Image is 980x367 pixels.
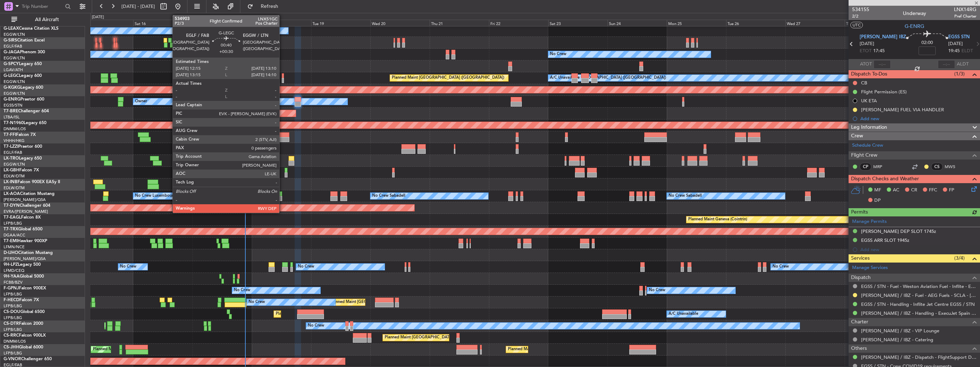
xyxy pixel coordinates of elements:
div: Sat 16 [133,20,192,26]
a: EVRA/[PERSON_NAME] [4,209,48,214]
div: Add new [860,116,976,122]
div: Sun 24 [607,20,667,26]
a: G-JAGAPhenom 300 [4,50,45,54]
a: EGSS / STN - Handling - Inflite Jet Centre EGSS / STN [861,301,975,307]
div: Thu 21 [430,20,489,26]
span: 02:00 [921,39,933,47]
a: LFPB/LBG [4,292,22,297]
span: 2/2 [852,13,869,19]
span: G-VNOR [4,357,21,361]
a: CS-DTRFalcon 2000 [4,322,43,326]
div: Fri 15 [74,20,133,26]
a: LX-INBFalcon 900EX EASy II [4,180,60,184]
a: 9H-YAAGlobal 5000 [4,274,44,279]
span: Refresh [255,4,285,9]
span: G-SPCY [4,62,19,66]
div: Planned Maint [GEOGRAPHIC_DATA] ([GEOGRAPHIC_DATA]) [93,344,205,355]
span: T7-EAGL [4,215,21,220]
span: AC [893,187,899,194]
a: EGSS/STN [4,103,22,108]
span: Dispatch Checks and Weather [851,175,919,183]
span: F-HECD [4,298,19,302]
span: G-SIRS [4,38,17,43]
button: UTC [850,22,863,28]
span: Dispatch To-Dos [851,70,887,78]
span: LX-TRO [4,156,19,161]
div: Underway [903,10,926,17]
a: T7-LZZIPraetor 600 [4,145,42,149]
a: CS-JHHGlobal 6000 [4,345,43,349]
span: 9H-LPZ [4,263,18,267]
span: T7-TRX [4,227,18,231]
span: CS-JHH [4,345,19,349]
a: CS-RRCFalcon 900LX [4,333,46,338]
span: FFC [929,187,937,194]
div: Tue 26 [726,20,785,26]
span: LNX14RG [954,6,976,13]
span: CS-DTR [4,322,19,326]
button: Refresh [244,1,287,12]
a: EDLW/DTM [4,173,25,179]
span: [PERSON_NAME] IBZ [860,34,906,41]
div: No Crew [120,261,136,272]
div: CP [860,163,871,171]
span: Flight Crew [851,151,877,160]
a: LFMN/NCE [4,244,25,250]
a: [PERSON_NAME] / IBZ - VIP Lounge [861,328,939,334]
a: [PERSON_NAME] / IBZ - Dispatch - FlightSupport Dispatch [GEOGRAPHIC_DATA] [861,354,976,360]
span: 9H-YAA [4,274,20,279]
div: No Crew Luxembourg (Findel) [135,191,190,201]
span: LX-INB [4,180,17,184]
span: FP [949,187,954,194]
span: ALDT [957,61,969,68]
a: LX-AOACitation Mustang [4,192,55,196]
span: [DATE] [860,40,874,48]
a: T7-BREChallenger 604 [4,109,49,113]
a: G-VNORChallenger 650 [4,357,52,361]
div: A/C Unavailable [669,309,698,319]
a: D-IJHOCitation Mustang [4,251,53,255]
span: Others [851,344,867,353]
span: G-ENRG [4,97,20,102]
div: Mon 25 [667,20,726,26]
div: Sat 23 [548,20,607,26]
a: CS-DOUGlobal 6500 [4,310,45,314]
div: A/C Unavailable [GEOGRAPHIC_DATA] ([GEOGRAPHIC_DATA]) [550,73,666,83]
span: G-LEGC [4,74,19,78]
span: 19:45 [948,48,960,55]
a: T7-DYNChallenger 604 [4,204,50,208]
a: LGAV/ATH [4,67,23,73]
div: No Crew [234,285,250,296]
span: G-ENRG [905,23,924,30]
div: Tue 19 [311,20,370,26]
span: ELDT [961,48,973,55]
div: No Crew [772,261,789,272]
span: T7-N1960 [4,121,24,125]
div: CS [931,163,943,171]
div: No Crew [308,320,324,331]
span: T7-EMI [4,239,17,243]
span: 534155 [852,6,869,13]
span: (3/4) [954,254,965,262]
div: Mon 18 [252,20,311,26]
div: Planned Maint [GEOGRAPHIC_DATA] ([GEOGRAPHIC_DATA]) [385,332,497,343]
a: G-SPCYLegacy 650 [4,62,42,66]
a: EGGW/LTN [4,79,25,84]
a: EGLF/FAB [4,150,22,155]
a: MRP [873,163,889,170]
div: Planned Maint [GEOGRAPHIC_DATA] ([GEOGRAPHIC_DATA]) [276,309,388,319]
div: Planned Maint Geneva (Cointrin) [688,214,747,225]
a: EGGW/LTN [4,55,25,61]
span: F-GPNJ [4,286,19,290]
span: Services [851,254,870,263]
span: CR [911,187,917,194]
span: (1/3) [954,70,965,78]
span: CS-RRC [4,333,19,338]
span: [DATE] - [DATE] [121,3,155,10]
div: [PERSON_NAME] FUEL VIA HANDLER [861,107,944,113]
a: [PERSON_NAME]/QSA [4,197,46,202]
a: G-LEGCLegacy 600 [4,74,42,78]
a: LFMD/CEQ [4,268,24,273]
a: T7-TRXGlobal 6500 [4,227,42,231]
div: CB [861,80,867,86]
